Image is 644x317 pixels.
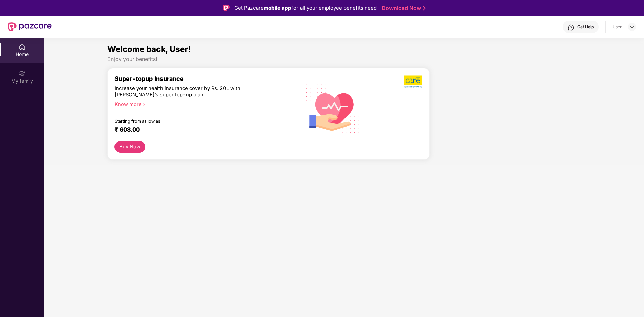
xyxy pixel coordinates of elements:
div: Super-topup Insurance [114,75,294,82]
span: Welcome back, User! [107,44,191,54]
img: b5dec4f62d2307b9de63beb79f102df3.png [404,75,423,88]
div: ₹ 608.00 [114,126,288,134]
img: svg+xml;base64,PHN2ZyBpZD0iRHJvcGRvd24tMzJ4MzIiIHhtbG5zPSJodHRwOi8vd3d3LnczLm9yZy8yMDAwL3N2ZyIgd2... [629,24,635,30]
img: New Pazcare Logo [8,22,52,31]
div: Know more [114,101,290,106]
div: Increase your health insurance cover by Rs. 20L with [PERSON_NAME]’s super top-up plan. [114,85,265,98]
a: Download Now [382,5,424,12]
div: Get Pazcare for all your employee benefits need [234,4,377,12]
span: right [142,103,145,106]
div: Get Help [577,24,594,30]
img: Stroke [423,5,426,12]
div: User [613,24,622,30]
img: svg+xml;base64,PHN2ZyBpZD0iSGVscC0zMngzMiIgeG1sbnM9Imh0dHA6Ly93d3cudzMub3JnLzIwMDAvc3ZnIiB3aWR0aD... [568,24,574,31]
div: Starting from as low as [114,119,266,123]
img: svg+xml;base64,PHN2ZyB4bWxucz0iaHR0cDovL3d3dy53My5vcmcvMjAwMC9zdmciIHhtbG5zOnhsaW5rPSJodHRwOi8vd3... [301,75,365,141]
strong: mobile app [264,5,291,11]
img: svg+xml;base64,PHN2ZyBpZD0iSG9tZSIgeG1sbnM9Imh0dHA6Ly93d3cudzMub3JnLzIwMDAvc3ZnIiB3aWR0aD0iMjAiIG... [19,44,26,50]
img: Logo [223,5,230,11]
div: Enjoy your benefits! [107,56,581,63]
button: Buy Now [114,141,145,153]
img: svg+xml;base64,PHN2ZyB3aWR0aD0iMjAiIGhlaWdodD0iMjAiIHZpZXdCb3g9IjAgMCAyMCAyMCIgZmlsbD0ibm9uZSIgeG... [19,70,26,77]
